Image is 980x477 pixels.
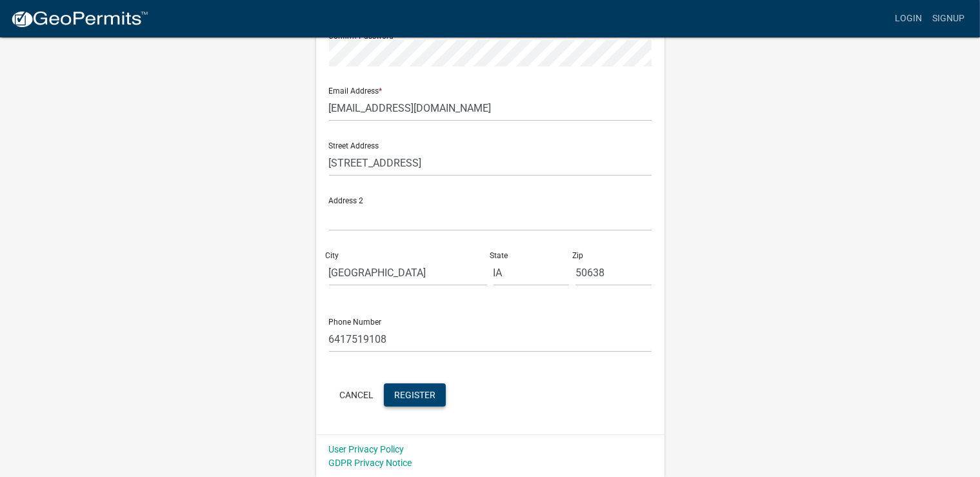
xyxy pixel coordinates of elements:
[329,383,384,407] button: Cancel
[329,458,412,468] a: GDPR Privacy Notice
[890,6,927,31] a: Login
[394,389,435,400] span: Register
[927,6,970,31] a: Signup
[329,444,405,454] a: User Privacy Policy
[384,383,446,407] button: Register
